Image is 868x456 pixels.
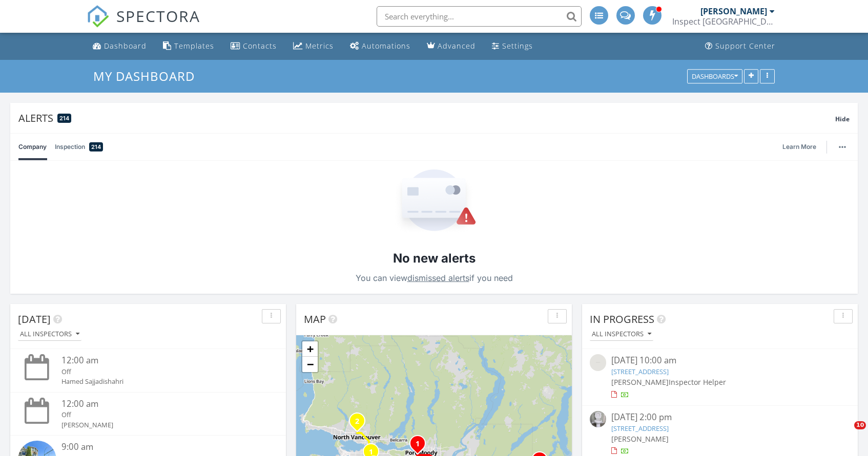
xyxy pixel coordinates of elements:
[590,354,606,371] img: streetview
[611,411,828,424] div: [DATE] 2:00 pm
[611,367,669,376] a: [STREET_ADDRESS]
[289,37,338,56] a: Metrics
[59,115,69,122] span: 214
[611,434,669,444] span: [PERSON_NAME]
[304,312,326,326] span: Map
[61,410,257,420] div: Off
[611,377,669,387] span: [PERSON_NAME]
[502,41,533,51] div: Settings
[356,271,513,285] p: You can view if you need
[407,273,469,283] a: dismissed alerts
[715,41,775,51] div: Support Center
[61,377,257,386] div: Hamed Sajjadishahri
[18,134,47,160] a: Company
[357,421,363,427] div: 2358 Western Ave 15, North Vancouver, BC V7M 2L3
[611,354,828,367] div: [DATE] 10:00 am
[391,169,477,233] img: Empty State
[393,250,476,267] h2: No new alerts
[423,37,480,56] a: Advanced
[592,331,651,338] div: All Inspectors
[488,37,537,56] a: Settings
[93,68,203,84] a: My Dashboard
[362,41,410,51] div: Automations
[20,331,79,338] div: All Inspectors
[18,312,51,326] span: [DATE]
[87,14,200,35] a: SPECTORA
[377,6,582,27] input: Search everything...
[700,6,767,16] div: [PERSON_NAME]
[302,357,318,372] a: Zoom out
[590,354,850,400] a: [DATE] 10:00 am [STREET_ADDRESS] [PERSON_NAME]Inspector Helper
[418,443,424,449] div: 3021 St George St 101, Port Moody, BC V3H 0K3
[590,411,606,427] img: 9534937%2Fcover_photos%2FEyNqOaGIKj8FFf6CtAXJ%2Fsmall.jpg
[438,41,476,51] div: Advanced
[61,420,257,430] div: [PERSON_NAME]
[61,441,257,453] div: 9:00 am
[91,142,101,152] span: 214
[692,73,738,80] div: Dashboards
[55,134,103,160] a: Inspection
[701,37,779,56] a: Support Center
[18,111,835,125] div: Alerts
[87,5,109,28] img: The Best Home Inspection Software - Spectora
[346,37,415,56] a: Automations (Advanced)
[833,421,858,446] iframe: Intercom live chat
[89,37,151,56] a: Dashboard
[226,37,281,56] a: Contacts
[116,5,200,27] span: SPECTORA
[835,115,850,123] span: Hide
[355,418,359,425] i: 2
[687,69,742,83] button: Dashboards
[369,449,373,456] i: 1
[18,328,81,341] button: All Inspectors
[61,367,257,377] div: Off
[104,41,147,51] div: Dashboard
[590,328,653,341] button: All Inspectors
[672,16,775,27] div: Inspect Canada
[174,41,214,51] div: Templates
[839,146,846,148] img: ellipsis-632cfdd7c38ec3a7d453.svg
[782,142,822,152] a: Learn More
[611,424,669,433] a: [STREET_ADDRESS]
[302,341,318,357] a: Zoom in
[416,441,420,448] i: 1
[305,41,334,51] div: Metrics
[243,41,277,51] div: Contacts
[669,377,726,387] span: Inspector Helper
[61,398,257,410] div: 12:00 am
[854,421,866,429] span: 10
[159,37,218,56] a: Templates
[61,354,257,367] div: 12:00 am
[590,312,654,326] span: In Progress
